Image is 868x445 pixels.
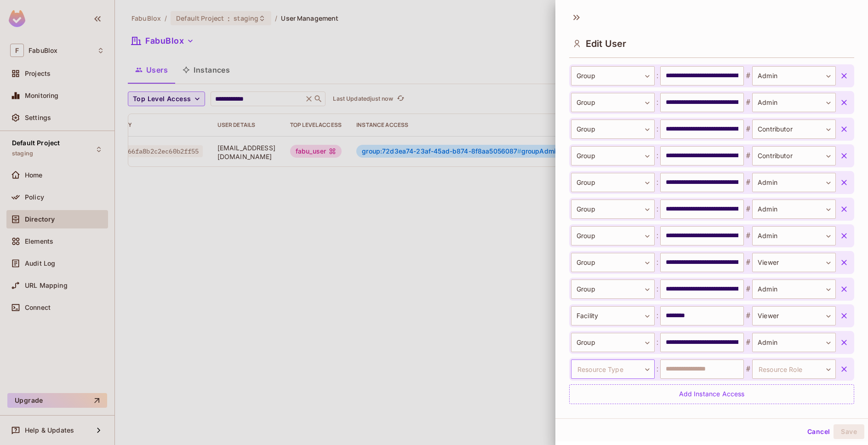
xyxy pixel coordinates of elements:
[655,257,660,268] span: :
[655,204,660,215] span: :
[655,364,660,375] span: :
[744,230,752,241] span: #
[571,226,655,245] div: Group
[744,204,752,215] span: #
[655,150,660,161] span: :
[752,280,836,299] div: Admin
[744,310,752,321] span: #
[752,66,836,86] div: Admin
[655,70,660,81] span: :
[752,200,836,219] div: Admin
[752,146,836,165] div: Contributor
[571,93,655,112] div: Group
[744,257,752,268] span: #
[655,284,660,295] span: :
[571,306,655,325] div: Facility
[744,70,752,81] span: #
[571,120,655,139] div: Group
[744,124,752,135] span: #
[744,364,752,375] span: #
[804,424,834,439] button: Cancel
[571,333,655,352] div: Group
[571,280,655,299] div: Group
[655,337,660,348] span: :
[655,97,660,108] span: :
[655,310,660,321] span: :
[744,97,752,108] span: #
[752,226,836,245] div: Admin
[752,93,836,112] div: Admin
[586,38,626,49] span: Edit User
[571,146,655,165] div: Group
[655,124,660,135] span: :
[752,306,836,325] div: Viewer
[744,284,752,295] span: #
[571,253,655,272] div: Group
[752,120,836,139] div: Contributor
[571,173,655,192] div: Group
[834,424,864,439] button: Save
[744,150,752,161] span: #
[569,384,854,404] div: Add Instance Access
[752,333,836,352] div: Admin
[655,230,660,241] span: :
[752,173,836,192] div: Admin
[571,66,655,86] div: Group
[744,337,752,348] span: #
[744,177,752,188] span: #
[655,177,660,188] span: :
[571,200,655,219] div: Group
[752,253,836,272] div: Viewer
